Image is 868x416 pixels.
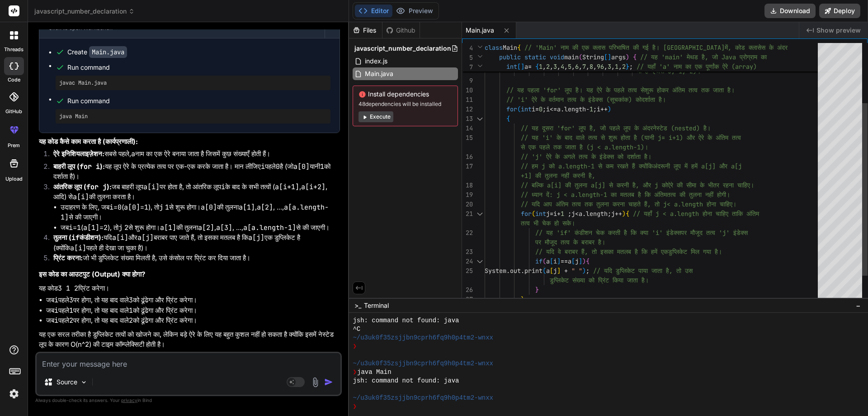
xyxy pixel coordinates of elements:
span: ++ [600,105,608,113]
span: ) [622,210,626,218]
code: a[2] [257,203,273,212]
span: . [506,267,510,275]
span: // यदि डुप्लिकेट पाया जाता है, तो उस [593,267,693,275]
span: ( [542,257,546,265]
span: , [564,62,568,71]
span: ( [532,210,535,218]
span: // यह 'if' कंडीशन चेक करती है कि क्या 'i' इंडेक्स [535,229,681,237]
button: Deploy [819,4,860,18]
div: 10 [462,86,473,95]
span: // यह 'i' के बाद वाले तत्व से शुरू होता है (यानी j [521,134,661,142]
code: a[0]=1 [124,203,148,212]
span: 5 [462,53,473,62]
span: length [586,210,608,218]
span: void [550,53,564,61]
div: 20 [462,200,473,209]
span: ~/u3uk0f35zsjjbn9cprh6fq9h0p4tm2-wnxx [353,394,493,402]
span: i [597,105,600,113]
code: i [54,316,58,325]
div: 24 [462,257,473,266]
span: // यह दूसरा 'for' लूप है, जो पहले लूप के अंदर [521,124,653,132]
span: 7 [462,62,473,72]
span: // यदि वे बराबर हैं, तो इसका मतलब है कि हमें एक [535,248,668,256]
span: String [582,53,604,61]
span: पर मौजूद तत्व 'j' इंडेक्स [681,229,748,237]
span: [ [604,53,608,61]
span: javascript_number_declaration [34,7,135,16]
span: ; [586,267,590,275]
code: 2 [129,316,133,325]
span: // ध्यान दें: j < a.length-1 का मतलब है कि अंतिम [521,191,667,199]
span: 5 [568,62,571,71]
code: a[1] [239,203,255,212]
code: a[j] [248,233,264,242]
span: // यह 'main' मेथड है, जो Java प्रोग्राम का [640,53,767,61]
span: // यहाँ j < a.length होना चाहिए ताकि अंतिम [633,210,759,218]
code: 1 [165,203,169,212]
code: a[2] [198,223,214,232]
span: Show preview [816,26,861,35]
span: // यहाँ 'a' नाम का एक पूर्णांक ऐरे (array) [637,62,757,71]
span: 2 [546,62,550,71]
span: java Main [357,368,392,377]
span: , [542,62,546,71]
span: डुप्लिकेट मिल गया है। [668,248,722,256]
button: Preview [392,5,437,17]
span: . [582,210,586,218]
code: 3 [69,296,73,305]
span: Run command [67,96,330,105]
span: , [618,62,622,71]
button: − [854,298,863,313]
div: 25 [462,266,473,276]
span: <= [550,105,557,113]
span: { [535,62,539,71]
span: } [521,295,524,303]
span: ( [517,105,521,113]
code: a[0] [201,203,217,212]
label: code [8,76,20,84]
span: if [535,257,542,265]
span: 4 [462,43,473,53]
span: + [564,267,568,275]
span: ❯ [353,342,357,351]
span: out [510,267,521,275]
code: a[3] [216,223,232,232]
code: a[1]=2 [83,223,108,232]
li: यह लूप ऐरे के प्रत्येक तत्व पर एक-एक करके जाता है। मान लीजिए पहले है (जो यानी को दर्शाता है)। [46,162,340,182]
span: ❯ [353,402,357,411]
span: , [593,62,597,71]
p: Source [57,378,77,387]
span: j [553,267,557,275]
span: i [532,105,535,113]
span: j [611,210,615,218]
span: // हम j को a.length-1 से कम रखते हैं क्योंकि [521,162,653,170]
code: Main.java [89,46,127,58]
div: 23 [462,247,473,257]
span: { [626,210,629,218]
div: 12 [462,105,473,114]
span: // बल्कि a[i] की तुलना a[j] से करनी है, और j को [521,181,668,189]
span: डुप्लिकेट संख्या को प्रिंट किया जाता है। [550,276,649,284]
code: 3 1 2 [58,284,78,293]
span: , [586,62,590,71]
span: // 'j' ऐरे के अगले तत्व के इंडेक्स को दर्शाता है। [521,153,651,161]
code: 3 [129,296,133,305]
div: 18 [462,181,473,190]
span: ) [626,53,629,61]
span: 48 dependencies will be installed [359,100,452,108]
span: शुरू होकर अंतिम तत्व तक जाता है। [645,86,735,94]
div: Files [349,26,382,35]
div: Click to collapse the range. [474,114,486,124]
span: ] [557,257,561,265]
span: अंदरूनी लूप में हमें a[j] और a[j [653,162,742,170]
label: prem [8,142,20,149]
span: [ [550,257,553,265]
span: [ [517,62,521,71]
span: javascript_number_declaration [354,44,451,53]
div: 26 [462,285,473,295]
span: length [564,105,586,113]
div: Github [382,26,420,35]
li: जो भी डुप्लिकेट संख्या मिलती है, उसे कंसोल पर प्रिंट कर दिया जाता है। [46,253,340,266]
code: 1 [129,306,133,315]
code: a[i] [73,192,89,201]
